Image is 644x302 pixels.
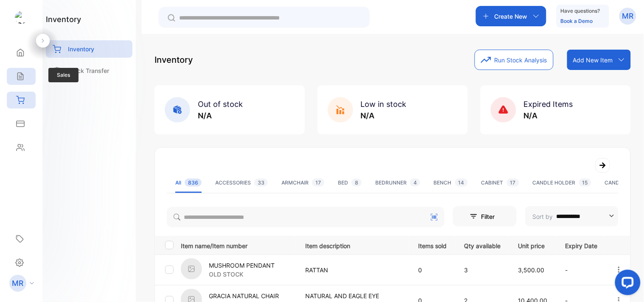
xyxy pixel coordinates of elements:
span: 17 [507,179,519,187]
p: Unit price [518,240,548,250]
button: MR [619,6,636,26]
div: All [175,179,202,187]
p: Create New [495,12,528,21]
span: 14 [455,179,468,187]
p: N/A [361,110,407,121]
button: Run Stock Analysis [475,50,554,70]
p: 3 [464,266,501,274]
div: BEDRUNNER [375,179,420,187]
span: 17 [312,179,324,187]
p: RATTAN [305,266,401,274]
span: 4 [410,179,420,187]
div: BENCH [434,179,468,187]
p: OLD STOCK [209,270,275,279]
img: logo [15,11,28,24]
h1: inventory [46,14,81,25]
p: MR [12,278,24,289]
span: Low in stock [361,100,407,109]
span: 33 [254,179,268,187]
div: BED [338,179,362,187]
span: Expired Items [524,100,573,109]
p: Item name/Item number [181,240,295,250]
p: Items sold [419,240,447,250]
p: MUSHROOM PENDANT [209,261,275,270]
a: Book a Demo [561,18,593,24]
div: CANDLE HOLDER [533,179,591,187]
p: Have questions? [561,7,600,15]
p: GRACIA NATURAL CHAIR [209,291,279,300]
a: Stock Transfer [46,62,132,79]
p: Sort by [533,212,553,221]
div: ARMCHAIR [281,179,324,187]
p: N/A [524,110,573,121]
p: Item description [305,240,401,250]
iframe: LiveChat chat widget [608,266,644,302]
p: Expiry Date [565,240,598,250]
a: Inventory [46,40,132,58]
p: Inventory [155,53,193,66]
p: MR [622,11,634,22]
span: 836 [185,179,202,187]
span: Out of stock [198,100,243,109]
span: 3,500.00 [518,266,545,274]
p: N/A [198,110,243,121]
p: - [565,266,598,274]
p: Add New Item [573,56,613,64]
button: Create New [476,6,546,26]
span: 8 [352,179,362,187]
p: Inventory [68,45,94,53]
span: Sales [48,68,79,82]
button: Sort by [525,206,619,226]
div: ACCESSORIES [215,179,268,187]
span: 15 [579,179,591,187]
img: item [181,258,202,280]
p: Stock Transfer [68,66,109,75]
p: 0 [419,266,447,274]
p: Qty available [464,240,501,250]
div: CABINET [481,179,519,187]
